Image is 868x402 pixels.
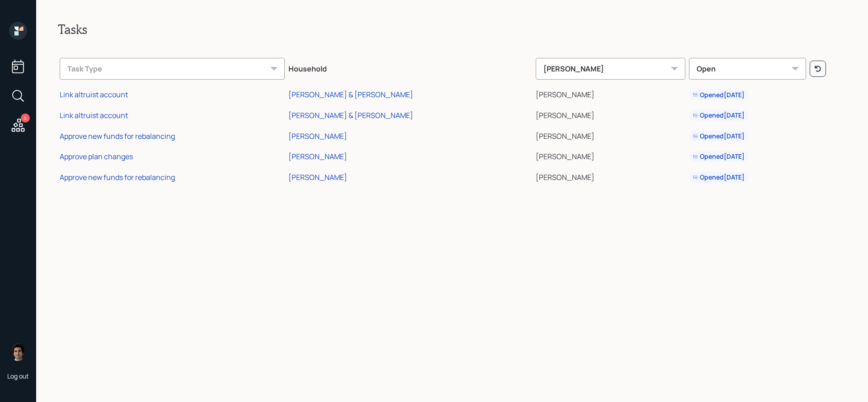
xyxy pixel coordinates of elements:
div: Opened [DATE] [693,152,745,161]
div: Opened [DATE] [693,132,745,141]
td: [PERSON_NAME] [534,145,687,166]
div: Open [689,58,807,80]
div: [PERSON_NAME] [288,172,347,182]
div: Approve plan changes [60,151,133,161]
td: [PERSON_NAME] [534,166,687,186]
img: harrison-schaefer-headshot-2.png [9,343,27,361]
div: [PERSON_NAME] [288,151,347,161]
th: Household [287,52,534,83]
div: Log out [7,372,29,380]
div: Task Type [60,58,285,80]
div: [PERSON_NAME] & [PERSON_NAME] [288,110,413,120]
h2: Tasks [58,22,846,37]
td: [PERSON_NAME] [534,124,687,145]
div: [PERSON_NAME] & [PERSON_NAME] [288,90,413,99]
td: [PERSON_NAME] [534,83,687,104]
div: Link altruist account [60,110,128,120]
div: Opened [DATE] [693,90,745,99]
div: [PERSON_NAME] [536,58,685,80]
div: Opened [DATE] [693,173,745,182]
div: Opened [DATE] [693,111,745,120]
div: 5 [21,114,30,123]
div: [PERSON_NAME] [288,131,347,141]
td: [PERSON_NAME] [534,104,687,124]
div: Approve new funds for rebalancing [60,172,175,182]
div: Link altruist account [60,90,128,99]
div: Approve new funds for rebalancing [60,131,175,141]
